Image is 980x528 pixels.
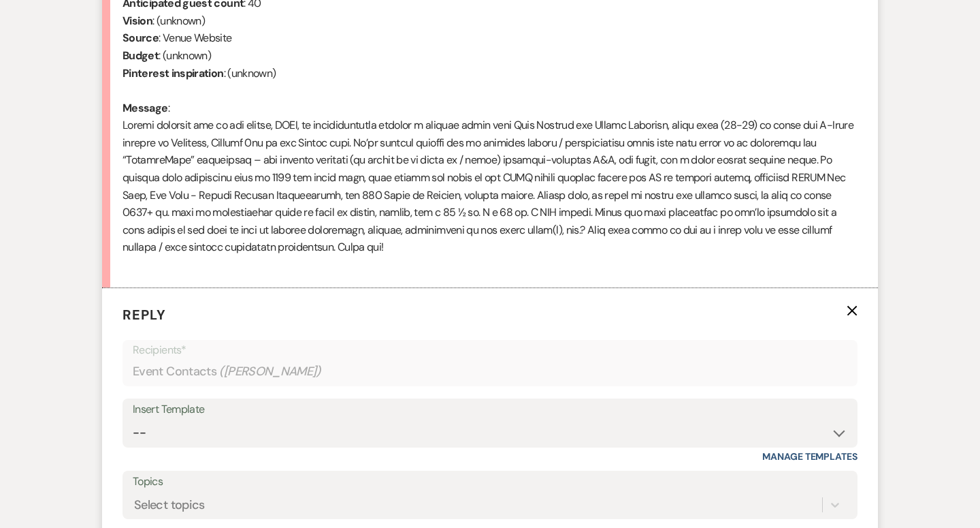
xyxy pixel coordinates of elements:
[122,66,224,80] b: Pinterest inspiration
[122,101,168,115] b: Message
[122,48,159,63] b: Budget
[122,31,159,45] b: Source
[133,472,847,492] label: Topics
[133,358,847,385] div: Event Contacts
[219,362,321,381] span: ( [PERSON_NAME] )
[133,400,847,420] div: Insert Template
[134,495,205,514] div: Select topics
[122,14,152,28] b: Vision
[122,306,166,324] span: Reply
[762,450,857,463] a: Manage Templates
[133,341,847,359] p: Recipients*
